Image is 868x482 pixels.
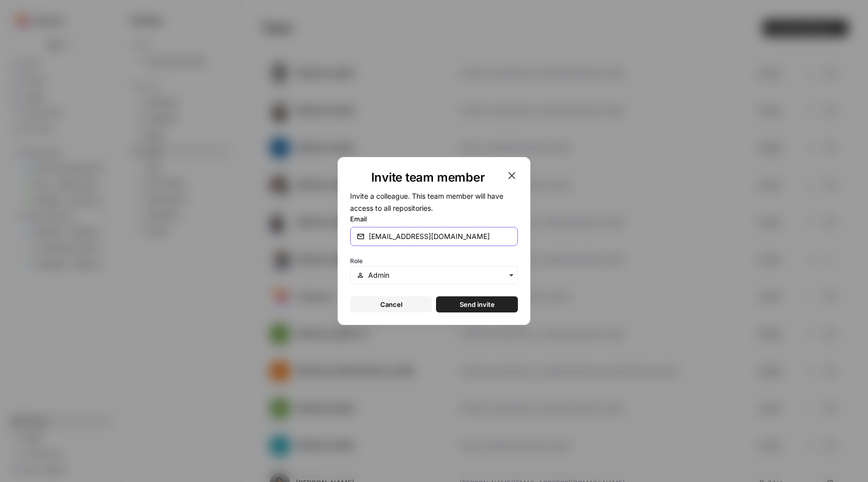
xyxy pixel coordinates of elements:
[380,299,402,309] span: Cancel
[350,192,503,212] span: Invite a colleague. This team member will have access to all repositories.
[350,257,363,265] span: Role
[350,214,518,224] label: Email
[368,270,511,280] input: Admin
[369,231,507,242] input: email@company.com
[350,296,432,312] button: Cancel
[436,296,518,312] button: Send invite
[460,299,495,309] span: Send invite
[350,170,506,186] h1: Invite team member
